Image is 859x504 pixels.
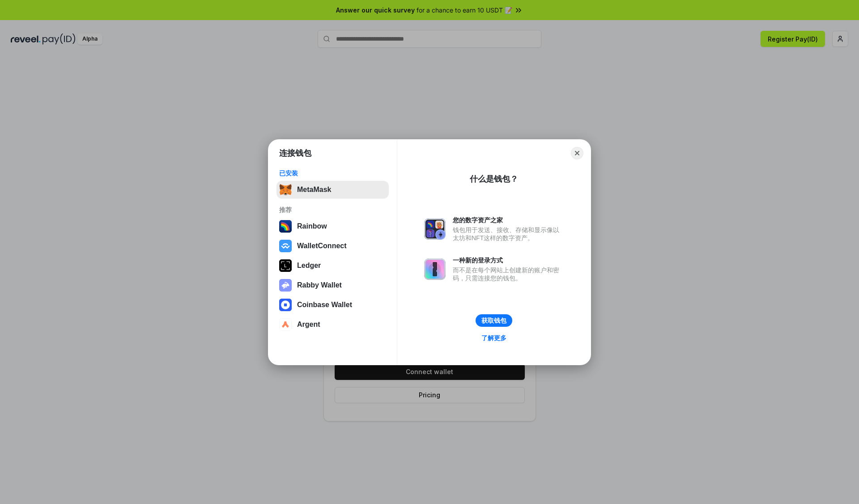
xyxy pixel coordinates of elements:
[279,279,292,292] img: svg+xml,%3Csvg%20xmlns%3D%22http%3A%2F%2Fwww.w3.org%2F2000%2Fsvg%22%20fill%3D%22none%22%20viewBox...
[279,299,292,311] img: svg+xml,%3Csvg%20width%3D%2228%22%20height%3D%2228%22%20viewBox%3D%220%200%2028%2028%22%20fill%3D...
[297,301,352,309] div: Coinbase Wallet
[279,318,292,331] img: svg+xml,%3Csvg%20width%3D%2228%22%20height%3D%2228%22%20viewBox%3D%220%200%2028%2028%22%20fill%3D...
[453,266,564,282] div: 而不是在每个网站上创建新的账户和密码，只需连接您的钱包。
[297,321,320,329] div: Argent
[279,206,386,214] div: 推荐
[276,181,389,199] button: MetaMask
[571,147,583,159] button: Close
[276,237,389,255] button: WalletConnect
[297,222,327,230] div: Rainbow
[470,174,518,184] div: 什么是钱包？
[453,256,564,264] div: 一种新的登录方式
[297,262,321,270] div: Ledger
[476,332,512,344] a: 了解更多
[279,148,311,158] h1: 连接钱包
[453,226,564,242] div: 钱包用于发送、接收、存储和显示像以太坊和NFT这样的数字资产。
[481,334,506,342] div: 了解更多
[276,217,389,235] button: Rainbow
[279,240,292,252] img: svg+xml,%3Csvg%20width%3D%2228%22%20height%3D%2228%22%20viewBox%3D%220%200%2028%2028%22%20fill%3D...
[279,259,292,272] img: svg+xml,%3Csvg%20xmlns%3D%22http%3A%2F%2Fwww.w3.org%2F2000%2Fsvg%22%20width%3D%2228%22%20height%3...
[276,276,389,294] button: Rabby Wallet
[453,216,564,224] div: 您的数字资产之家
[481,317,506,325] div: 获取钱包
[297,281,342,289] div: Rabby Wallet
[279,183,292,196] img: svg+xml,%3Csvg%20fill%3D%22none%22%20height%3D%2233%22%20viewBox%3D%220%200%2035%2033%22%20width%...
[424,218,446,240] img: svg+xml,%3Csvg%20xmlns%3D%22http%3A%2F%2Fwww.w3.org%2F2000%2Fsvg%22%20fill%3D%22none%22%20viewBox...
[276,296,389,314] button: Coinbase Wallet
[297,242,347,250] div: WalletConnect
[297,186,331,194] div: MetaMask
[476,314,512,327] button: 获取钱包
[279,169,386,177] div: 已安装
[424,258,446,280] img: svg+xml,%3Csvg%20xmlns%3D%22http%3A%2F%2Fwww.w3.org%2F2000%2Fsvg%22%20fill%3D%22none%22%20viewBox...
[276,257,389,275] button: Ledger
[279,220,292,233] img: svg+xml,%3Csvg%20width%3D%22120%22%20height%3D%22120%22%20viewBox%3D%220%200%20120%20120%22%20fil...
[276,316,389,333] button: Argent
